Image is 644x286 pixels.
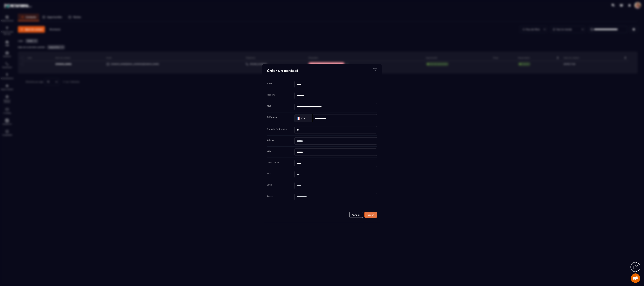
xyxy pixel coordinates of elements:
[294,114,313,122] div: Search for option
[305,116,309,121] input: Search for option
[295,115,302,121] img: Country Flag
[267,139,275,141] label: Adresse
[267,150,271,152] label: Ville
[267,161,279,163] label: Code postal
[631,273,640,283] div: Ouvrir le chat
[267,105,271,107] label: Mail
[267,116,278,118] label: Téléphone
[267,128,287,130] label: Nom de l'entreprise
[267,183,272,186] label: Siret
[364,212,377,218] button: Créer
[267,93,275,96] label: Prénom
[301,117,305,120] span: +33
[267,68,298,73] h4: Créer un contact
[267,82,272,85] label: Nom
[267,172,271,175] label: TVA
[267,195,273,197] label: Score
[349,212,363,218] button: Annuler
